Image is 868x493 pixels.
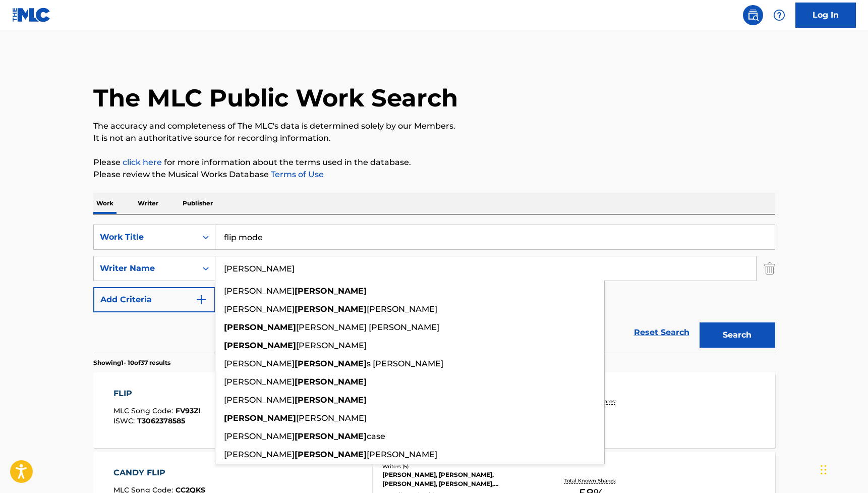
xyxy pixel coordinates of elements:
[224,413,296,423] strong: [PERSON_NAME]
[93,83,458,113] h1: The MLC Public Work Search
[295,359,367,368] strong: [PERSON_NAME]
[367,359,443,368] span: s [PERSON_NAME]
[224,304,295,314] span: [PERSON_NAME]
[93,287,215,312] button: Add Criteria
[93,225,775,353] form: Search Form
[93,169,775,181] p: Please review the Musical Works Database
[269,170,324,179] a: Terms of Use
[93,132,775,144] p: It is not an authoritative source for recording information.
[821,455,827,485] div: Drag
[700,322,775,348] button: Search
[137,416,185,425] span: T3062378585
[296,341,367,350] span: [PERSON_NAME]
[113,467,205,479] div: CANDY FLIP
[224,431,295,441] span: [PERSON_NAME]
[113,416,137,425] span: ISWC :
[224,322,296,332] strong: [PERSON_NAME]
[295,377,367,387] strong: [PERSON_NAME]
[382,463,535,470] div: Writers ( 5 )
[367,450,437,459] span: [PERSON_NAME]
[564,477,618,484] p: Total Known Shares:
[224,286,295,296] span: [PERSON_NAME]
[743,5,763,25] a: Public Search
[773,9,785,21] img: help
[367,304,437,314] span: [PERSON_NAME]
[195,294,207,306] img: 9d2ae6d4665cec9f34b9.svg
[180,193,216,214] p: Publisher
[93,372,775,448] a: FLIPMLC Song Code:FV93ZIISWC:T3062378585Writers (2)[PERSON_NAME] [PERSON_NAME] [PERSON_NAME]Recor...
[382,470,535,488] div: [PERSON_NAME], [PERSON_NAME], [PERSON_NAME], [PERSON_NAME], [PERSON_NAME]
[93,358,170,367] p: Showing 1 - 10 of 37 results
[123,157,162,167] a: click here
[764,256,775,281] img: Delete Criterion
[100,262,191,275] div: Writer Name
[224,341,296,350] strong: [PERSON_NAME]
[224,450,295,459] span: [PERSON_NAME]
[93,156,775,169] p: Please for more information about the terms used in the database.
[296,322,439,332] span: [PERSON_NAME] [PERSON_NAME]
[795,3,856,28] a: Log In
[747,9,759,21] img: search
[93,120,775,132] p: The accuracy and completeness of The MLC's data is determined solely by our Members.
[296,413,367,423] span: [PERSON_NAME]
[295,304,367,314] strong: [PERSON_NAME]
[295,395,367,405] strong: [PERSON_NAME]
[93,193,117,214] p: Work
[295,450,367,459] strong: [PERSON_NAME]
[12,8,51,22] img: MLC Logo
[113,388,201,400] div: FLIP
[769,5,789,25] div: Help
[295,431,367,441] strong: [PERSON_NAME]
[224,377,295,387] span: [PERSON_NAME]
[295,286,367,296] strong: [PERSON_NAME]
[135,193,161,214] p: Writer
[224,359,295,368] span: [PERSON_NAME]
[224,395,295,405] span: [PERSON_NAME]
[176,406,201,415] span: FV93ZI
[367,431,385,441] span: case
[629,321,695,344] a: Reset Search
[113,406,176,415] span: MLC Song Code :
[818,445,868,493] iframe: Chat Widget
[100,231,191,243] div: Work Title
